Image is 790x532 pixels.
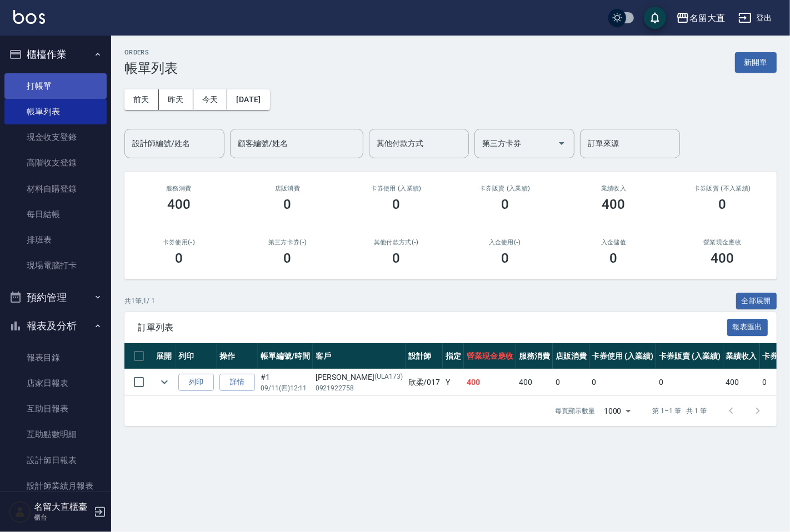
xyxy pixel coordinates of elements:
h5: 名留大直櫃臺 [34,501,91,513]
td: 400 [516,369,553,395]
a: 互助日報表 [4,396,107,421]
h2: 營業現金應收 [681,239,763,246]
td: 欣柔 /017 [406,369,443,395]
p: 每頁顯示數量 [555,406,595,416]
a: 詳情 [219,374,255,391]
button: 全部展開 [736,293,777,310]
th: 卡券販賣 (入業績) [656,343,723,369]
img: Person [9,501,31,523]
h3: 400 [711,250,734,266]
a: 材料自購登錄 [4,176,107,202]
th: 展開 [153,343,176,369]
td: Y [443,369,464,395]
img: Logo [13,10,45,24]
th: 指定 [443,343,464,369]
p: 第 1–1 筆 共 1 筆 [653,406,707,416]
h2: 卡券使用 (入業績) [355,185,437,192]
a: 現金收支登錄 [4,124,107,150]
button: 名留大直 [672,7,729,29]
a: 打帳單 [4,73,107,99]
h2: 卡券販賣 (入業績) [464,185,546,192]
button: Open [553,134,571,152]
button: 新開單 [735,52,777,73]
div: [PERSON_NAME] [316,372,403,383]
h2: 業績收入 [573,185,655,192]
h3: 0 [501,197,509,212]
a: 帳單列表 [4,99,107,124]
span: 訂單列表 [138,322,727,333]
h3: 0 [718,197,726,212]
td: #1 [258,369,313,395]
h3: 0 [501,250,509,266]
button: 櫃檯作業 [4,40,107,69]
th: 列印 [176,343,217,369]
a: 互助點數明細 [4,421,107,447]
h3: 0 [609,250,617,266]
a: 每日結帳 [4,202,107,227]
h2: 入金使用(-) [464,239,546,246]
h2: 店販消費 [247,185,329,192]
h3: 0 [175,250,183,266]
a: 高階收支登錄 [4,150,107,175]
th: 卡券使用 (入業績) [589,343,657,369]
th: 帳單編號/時間 [258,343,313,369]
th: 操作 [217,343,258,369]
button: [DATE] [227,89,269,110]
th: 設計師 [406,343,443,369]
button: 報表匯出 [727,319,768,336]
a: 報表匯出 [727,322,768,332]
p: (ULA173) [374,372,403,383]
h3: 0 [284,197,292,212]
h3: 0 [284,250,292,266]
p: 櫃台 [34,513,91,523]
button: save [644,7,666,29]
h2: ORDERS [124,49,178,56]
p: 09/11 (四) 12:11 [261,383,310,393]
button: 預約管理 [4,283,107,312]
div: 名留大直 [689,11,725,25]
td: 0 [589,369,657,395]
p: 共 1 筆, 1 / 1 [124,296,155,306]
p: 0921922758 [316,383,403,393]
button: 列印 [178,374,214,391]
a: 現場電腦打卡 [4,253,107,278]
h3: 0 [392,197,400,212]
td: 400 [723,369,760,395]
th: 客戶 [313,343,406,369]
h2: 卡券使用(-) [138,239,220,246]
th: 服務消費 [516,343,553,369]
th: 業績收入 [723,343,760,369]
h2: 第三方卡券(-) [247,239,329,246]
h3: 400 [602,197,626,212]
button: 今天 [193,89,228,110]
h3: 400 [167,197,191,212]
th: 店販消費 [553,343,589,369]
div: 1000 [599,396,635,426]
a: 店家日報表 [4,370,107,396]
button: 昨天 [159,89,193,110]
a: 報表目錄 [4,345,107,370]
h2: 卡券販賣 (不入業績) [681,185,763,192]
td: 0 [656,369,723,395]
td: 0 [553,369,589,395]
button: expand row [156,374,173,390]
a: 設計師業績月報表 [4,473,107,499]
h3: 服務消費 [138,185,220,192]
button: 前天 [124,89,159,110]
h2: 入金儲值 [573,239,655,246]
h3: 0 [392,250,400,266]
a: 新開單 [735,57,777,67]
td: 400 [464,369,516,395]
h2: 其他付款方式(-) [355,239,437,246]
a: 設計師日報表 [4,448,107,473]
a: 排班表 [4,227,107,253]
h3: 帳單列表 [124,61,178,76]
button: 報表及分析 [4,312,107,340]
button: 登出 [734,8,777,28]
th: 營業現金應收 [464,343,516,369]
